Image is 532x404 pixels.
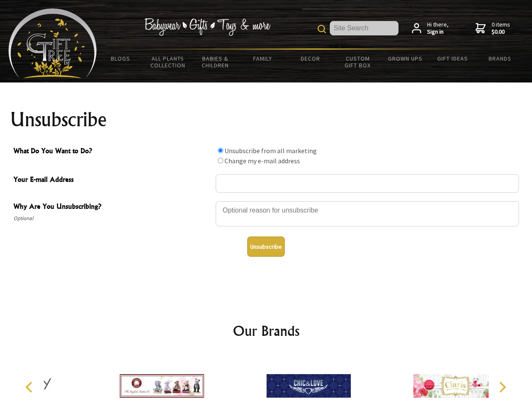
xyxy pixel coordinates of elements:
h1: Unsubscribe [10,109,522,130]
a: Family [239,50,287,67]
span: 0 items [492,21,510,36]
textarea: Why Are You Unsubscribing? [216,201,519,226]
input: Your E-mail Address [216,174,519,193]
input: What Do You Want to Do? [218,158,223,163]
span: What Do You Want to Do? [13,146,211,158]
span: Optional [13,213,211,223]
img: Babyware - Gifts - Toys and more... [8,8,97,78]
button: Next [493,378,511,396]
a: Gift Ideas [429,50,476,67]
strong: Sign in [427,28,449,36]
label: Change my e-mail address [225,157,300,165]
a: BLOGS [97,50,144,67]
label: Unsubscribe from all marketing [225,146,317,155]
span: Your E-mail Address [13,174,211,186]
img: product search [318,25,326,33]
a: 0 items$0.00 [476,21,510,36]
a: Custom Gift Box [334,50,382,74]
button: Unsubscribe [247,237,285,257]
input: Site Search [330,21,398,35]
span: Why Are You Unsubscribing? [13,201,211,213]
a: Hi there,Sign in [412,21,449,36]
a: All Plants Collection [144,50,192,74]
h2: Our Brands [17,321,516,341]
button: Previous [21,378,40,396]
a: Babies & Children [192,50,239,74]
a: Grown Ups [381,50,429,67]
a: Brands [476,50,524,67]
span: Hi there, [427,21,449,36]
img: Babywear - Gifts - Toys & more [144,18,270,36]
strong: $0.00 [492,28,510,36]
a: Decor [286,50,334,67]
input: What Do You Want to Do? [218,148,223,153]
